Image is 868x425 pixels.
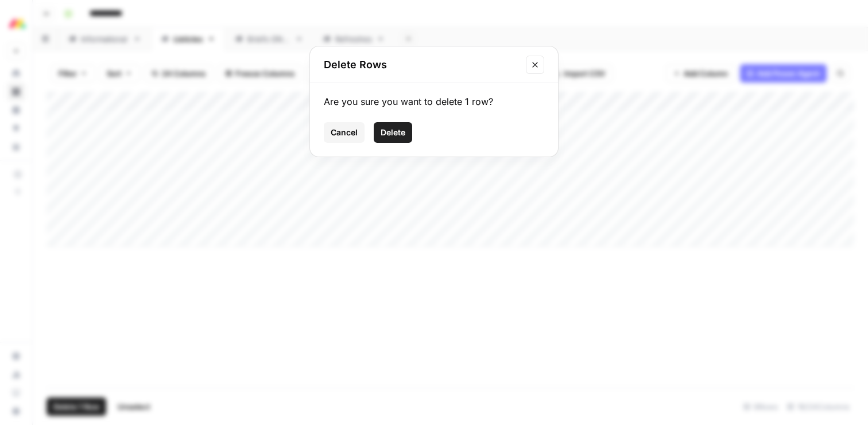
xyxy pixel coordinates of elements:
[324,95,544,108] div: Are you sure you want to delete 1 row?
[324,122,365,143] button: Cancel
[331,127,358,138] span: Cancel
[526,56,544,74] button: Close modal
[374,122,412,143] button: Delete
[324,57,519,73] h2: Delete Rows
[381,127,405,138] span: Delete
